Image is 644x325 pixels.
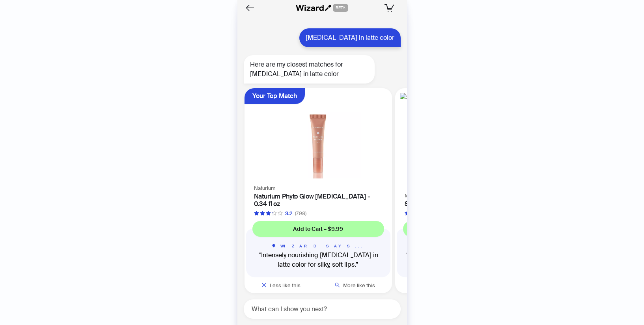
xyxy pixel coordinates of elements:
[252,243,384,249] h5: WIZARD SAYS...
[405,192,420,199] span: MARA
[244,55,375,84] div: Here are my closest matches for [MEDICAL_DATA] in latte color
[254,211,259,216] span: star
[293,225,343,232] span: Add to Cart – $9.99
[299,28,401,47] div: [MEDICAL_DATA] in latte color
[318,277,392,293] button: More like this
[278,211,283,216] span: star
[260,211,265,216] span: star
[285,210,293,217] div: 3.2
[252,221,384,237] button: Add to Cart – $9.99
[245,88,305,104] button: Your Top Match
[252,251,384,269] q: Intensely nourishing [MEDICAL_DATA] in latte color for silky, soft lips.
[333,4,348,12] span: BETA
[266,211,271,216] span: star
[254,185,276,191] span: Naturium
[295,210,306,217] div: (798)
[261,282,267,288] span: close
[403,243,535,249] h5: WIZARD SAYS...
[405,200,533,208] h4: Sea Silk [MEDICAL_DATA]
[405,210,443,217] div: 4.3 out of 5 stars
[335,282,340,288] span: search
[249,93,387,178] img: Naturium Phyto Glow Lip Balm - 0.34 fl oz
[244,2,256,14] button: Back
[270,282,301,289] span: Less like this
[343,282,375,289] span: More like this
[254,193,383,208] h4: Naturium Phyto Glow [MEDICAL_DATA] - 0.34 fl oz
[405,211,410,216] span: star
[272,211,277,216] span: star
[245,277,318,293] button: Less like this
[403,251,535,269] q: Hydrating [MEDICAL_DATA] with algae for plump, soft, and smooth lips.
[254,210,293,217] div: 3.2 out of 5 stars
[252,88,297,104] div: Your Top Match
[400,93,538,186] img: Sea Silk Lip Balm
